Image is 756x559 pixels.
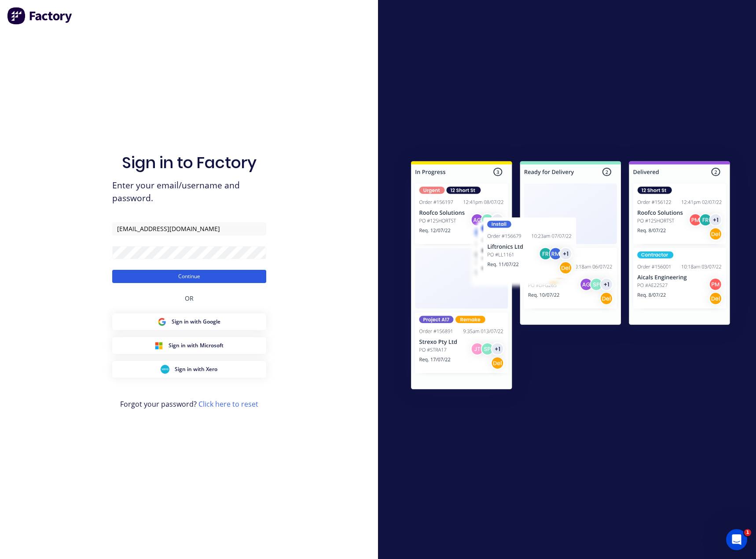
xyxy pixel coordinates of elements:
[169,342,224,349] span: Sign in with Microsoft
[198,399,258,409] a: Click here to reset
[158,317,166,326] img: Google Sign in
[172,318,220,326] span: Sign in with Google
[112,270,266,283] button: Continue
[120,399,258,409] span: Forgot your password?
[112,222,266,235] input: Email/Username
[392,143,749,410] img: Sign in
[185,283,194,313] div: OR
[744,529,751,536] span: 1
[161,365,169,374] img: Xero Sign in
[154,341,163,350] img: Microsoft Sign in
[112,179,266,205] span: Enter your email/username and password.
[175,365,217,373] span: Sign in with Xero
[7,7,73,25] img: Factory
[726,529,747,550] iframe: Intercom live chat
[112,337,266,354] button: Microsoft Sign inSign in with Microsoft
[122,153,257,172] h1: Sign in to Factory
[112,313,266,330] button: Google Sign inSign in with Google
[112,361,266,378] button: Xero Sign inSign in with Xero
